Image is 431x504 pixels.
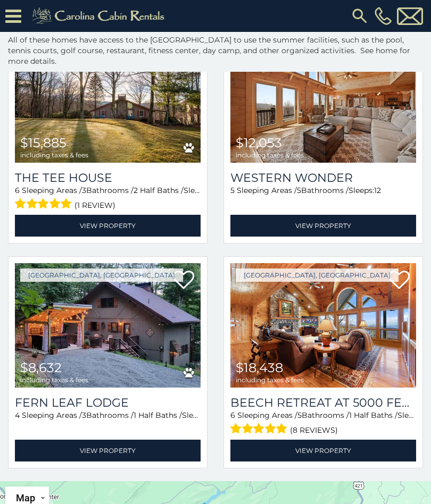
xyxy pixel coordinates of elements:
[230,263,416,388] a: Beech Retreat at 5000 Feet $18,438 including taxes & fees
[15,410,20,420] span: 4
[20,360,62,375] span: $8,632
[74,198,115,212] span: (1 review)
[349,410,397,420] span: 1 Half Baths /
[20,152,88,158] span: including taxes & fees
[297,410,302,420] span: 5
[230,186,235,195] span: 5
[230,171,416,185] a: Western Wonder
[20,135,67,150] span: $15,885
[388,270,410,292] a: Add to favorites
[236,268,399,282] a: [GEOGRAPHIC_DATA], [GEOGRAPHIC_DATA]
[15,38,201,163] img: The Tee House
[134,410,182,420] span: 1 Half Baths /
[230,38,416,163] a: Western Wonder $12,053 including taxes & fees
[15,185,201,212] div: Sleeping Areas / Bathrooms / Sleeps:
[15,171,201,185] a: The Tee House
[350,6,369,26] img: search-regular.svg
[236,376,304,383] span: including taxes & fees
[15,410,201,437] div: Sleeping Areas / Bathrooms / Sleeps:
[15,396,201,410] a: Fern Leaf Lodge
[27,5,173,27] img: Khaki-logo.png
[230,440,416,461] a: View Property
[374,186,381,195] span: 12
[15,263,201,388] a: Fern Leaf Lodge $8,632 including taxes & fees
[15,440,201,461] a: View Property
[20,268,183,282] a: [GEOGRAPHIC_DATA], [GEOGRAPHIC_DATA]
[230,185,416,212] div: Sleeping Areas / Bathrooms / Sleeps:
[290,423,338,437] span: (8 reviews)
[16,492,35,503] span: Map
[236,152,304,158] span: including taxes & fees
[15,186,20,195] span: 6
[230,263,416,388] img: Beech Retreat at 5000 Feet
[297,186,301,195] span: 5
[173,270,194,292] a: Add to favorites
[230,38,416,163] img: Western Wonder
[82,186,86,195] span: 3
[230,410,416,437] div: Sleeping Areas / Bathrooms / Sleeps:
[15,215,201,237] a: View Property
[134,186,184,195] span: 2 Half Baths /
[230,215,416,237] a: View Property
[230,410,235,420] span: 6
[82,410,86,420] span: 3
[20,376,88,383] span: including taxes & fees
[15,38,201,163] a: The Tee House $15,885 including taxes & fees
[372,7,394,25] a: [PHONE_NUMBER]
[236,135,282,150] span: $12,053
[236,360,283,375] span: $18,438
[15,263,201,388] img: Fern Leaf Lodge
[230,396,416,410] a: Beech Retreat at 5000 Feet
